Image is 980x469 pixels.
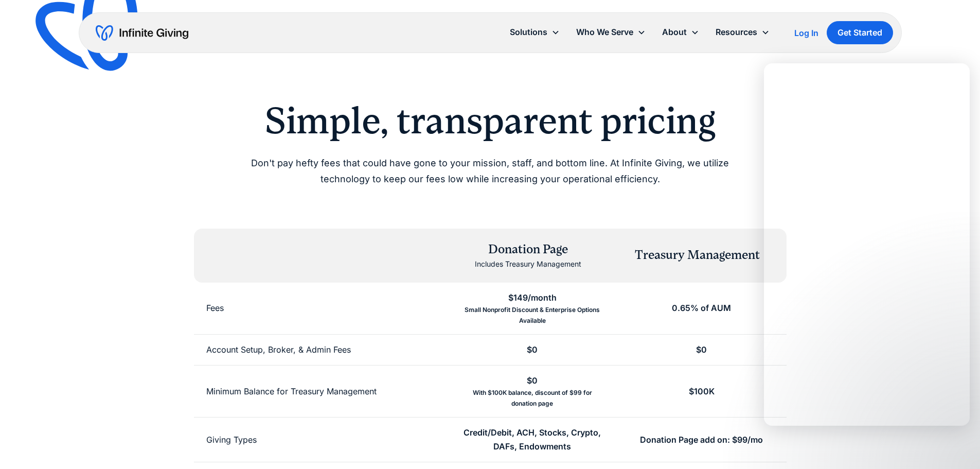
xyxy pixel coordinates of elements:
h2: Simple, transparent pricing [227,99,754,143]
a: Log In [794,27,818,39]
iframe: Intercom live chat [945,434,970,459]
div: Small Nonprofit Discount & Enterprise Options Available [460,305,604,326]
div: $0 [527,343,538,357]
div: 0.65% of AUM [672,301,731,315]
div: Includes Treasury Management [475,258,581,270]
div: Credit/Debit, ACH, Stocks, Crypto, DAFs, Endowments [460,426,604,454]
div: About [662,25,687,39]
div: Solutions [502,21,568,43]
div: $0 [527,374,538,388]
div: Who We Serve [568,21,654,43]
div: $100K [689,385,715,398]
p: Don't pay hefty fees that could have gone to your mission, staff, and bottom line. At Infinite Gi... [227,155,754,187]
div: Minimum Balance for Treasury Management [206,385,377,398]
div: Giving Types [206,433,257,447]
div: Log In [794,29,818,37]
div: $149/month [508,291,557,305]
a: Get Started [827,21,893,44]
div: With $100K balance, discount of $99 for donation page [460,388,604,409]
div: Donation Page add on: $99/mo [640,433,763,447]
div: Solutions [510,25,547,39]
div: About [654,21,707,43]
div: Who We Serve [576,25,633,39]
div: $0 [696,343,707,357]
div: Resources [716,25,757,39]
div: Fees [206,301,224,315]
div: Resources [707,21,778,43]
div: Treasury Management [635,247,760,264]
div: Account Setup, Broker, & Admin Fees [206,343,351,357]
iframe: Intercom live chat [764,63,970,426]
div: Donation Page [475,241,581,258]
a: home [96,25,188,41]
